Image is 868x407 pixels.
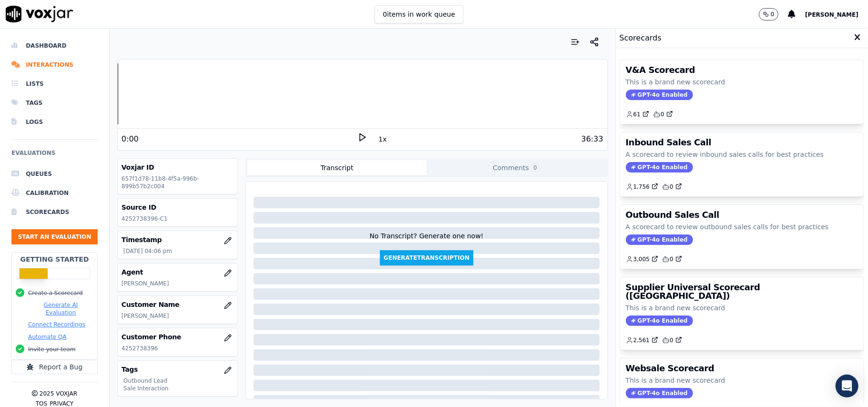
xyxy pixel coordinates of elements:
[11,36,98,55] a: Dashboard
[626,255,662,263] button: 3,005
[626,111,653,118] button: 61
[662,255,682,263] a: 0
[123,377,234,385] p: Outbound Lead
[626,315,693,326] span: GPT-4o Enabled
[247,160,427,175] button: Transcript
[759,8,788,20] button: 0
[626,90,693,100] span: GPT-4o Enabled
[427,160,606,175] button: Comments
[653,111,673,118] a: 0
[626,336,658,344] a: 2,561
[626,138,858,147] h3: Inbound Sales Call
[662,183,682,191] a: 0
[626,283,858,300] h3: Supplier Universal Scorecard ([GEOGRAPHIC_DATA])
[40,390,77,397] p: 2025 Voxjar
[836,375,858,397] div: Open Intercom Messenger
[626,162,693,173] span: GPT-4o Enabled
[626,150,858,159] p: A scorecard to review inbound sales calls for best practices
[11,112,98,132] a: Logs
[11,147,98,164] h6: Evaluations
[626,111,649,118] a: 61
[626,336,662,344] button: 2,561
[11,229,98,244] button: Start an Evaluation
[122,280,234,287] p: [PERSON_NAME]
[626,183,658,191] a: 1,756
[11,74,98,93] a: Lists
[11,183,98,203] a: Calibration
[369,231,483,250] div: No Transcript? Generate one now!
[771,10,775,18] p: 0
[123,247,234,255] p: [DATE] 04:06 pm
[626,388,693,398] span: GPT-4o Enabled
[377,132,388,146] button: 1x
[805,11,858,18] span: [PERSON_NAME]
[626,66,858,74] h3: V&A Scorecard
[122,332,234,342] h3: Customer Phone
[122,163,234,172] h3: Voxjar ID
[11,360,98,374] button: Report a Bug
[28,289,83,297] button: Create a Scorecard
[123,385,234,392] p: Sale Interaction
[626,303,858,313] p: This is a brand new scorecard
[11,93,98,112] a: Tags
[616,29,868,48] div: Scorecards
[626,77,858,87] p: This is a brand new scorecard
[122,175,234,190] p: 657f1d78-11b8-4f5a-996b-899b57b2c004
[626,364,858,373] h3: Websale Scorecard
[380,250,473,265] button: GenerateTranscription
[122,203,234,212] h3: Source ID
[626,222,858,232] p: A scorecard to review outbound sales calls for best practices
[11,55,98,74] a: Interactions
[122,215,234,223] p: 4252738396-C1
[122,133,139,145] div: 0:00
[122,267,234,277] h3: Agent
[626,255,658,263] a: 3,005
[6,6,73,22] img: voxjar logo
[759,8,779,20] button: 0
[122,235,234,244] h3: Timestamp
[11,203,98,222] a: Scorecards
[662,336,682,344] a: 0
[531,163,540,172] span: 0
[626,234,693,245] span: GPT-4o Enabled
[626,183,662,191] button: 1,756
[122,300,234,309] h3: Customer Name
[28,301,93,316] button: Generate AI Evaluation
[626,211,858,219] h3: Outbound Sales Call
[28,346,75,353] button: Invite your team
[122,312,234,320] p: [PERSON_NAME]
[581,133,603,145] div: 36:33
[626,376,858,385] p: This is a brand new scorecard
[20,254,89,264] h2: Getting Started
[28,333,66,341] button: Automate QA
[122,365,234,374] h3: Tags
[11,164,98,183] a: Queues
[805,9,868,20] button: [PERSON_NAME]
[375,5,463,23] button: 0items in work queue
[122,345,234,352] p: 4252738396
[28,321,85,328] button: Connect Recordings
